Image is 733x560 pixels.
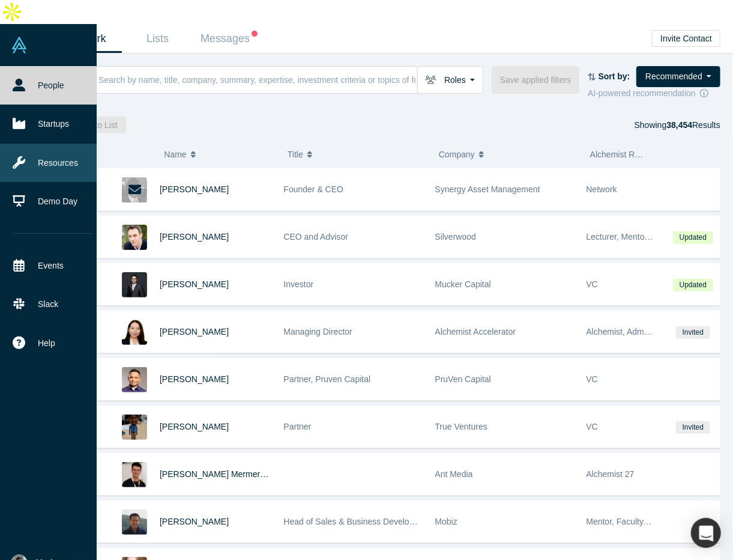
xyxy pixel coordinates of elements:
[122,510,147,535] img: Michael Chang's Profile Image
[160,374,229,384] a: [PERSON_NAME]
[193,25,265,53] a: Messages
[587,422,598,431] span: VC
[160,279,229,289] a: [PERSON_NAME]
[160,422,229,431] a: [PERSON_NAME]
[666,120,720,130] span: Results
[284,517,466,526] span: Head of Sales & Business Development (interim)
[435,184,540,194] span: Synergy Asset Management
[587,184,617,194] span: Network
[587,374,598,384] span: VC
[435,422,487,431] span: True Ventures
[652,30,720,47] button: Invite Contact
[70,117,126,133] button: Add to List
[435,279,491,289] span: Mucker Capital
[284,374,371,384] span: Partner, Pruven Capital
[673,279,713,291] span: Updated
[284,327,352,336] span: Managing Director
[38,337,55,350] span: Help
[160,327,229,336] a: [PERSON_NAME]
[492,66,579,94] button: Save applied filters
[11,37,28,53] img: Alchemist Vault Logo
[164,142,186,167] span: Name
[160,232,229,242] a: [PERSON_NAME]
[435,327,516,336] span: Alchemist Accelerator
[435,517,457,526] span: Mobiz
[122,25,193,53] a: Lists
[160,517,229,526] a: [PERSON_NAME]
[590,150,646,159] span: Alchemist Role
[122,415,147,440] img: Puneet Agarwal's Profile Image
[122,320,147,345] img: Ryoko Manabe's Profile Image
[122,367,147,392] img: Sudip Chakrabarti's Profile Image
[676,421,710,434] span: Invited
[587,469,635,479] span: Alchemist 27
[97,65,417,94] input: Search by name, title, company, summary, expertise, investment criteria or topics of focus
[122,272,147,297] img: Jerry Chen's Profile Image
[122,462,147,487] img: Ahmet Oguz Mermerkaya's Profile Image
[288,142,426,167] button: Title
[435,469,473,479] span: Ant Media
[636,66,720,87] button: Recommended
[288,142,303,167] span: Title
[284,184,344,194] span: Founder & CEO
[599,72,630,81] strong: Sort by:
[635,117,720,133] div: Showing
[417,66,483,94] button: Roles
[284,279,314,289] span: Investor
[284,422,312,431] span: Partner
[587,517,696,526] span: Mentor, Faculty, Alchemist 25
[439,142,578,167] button: Company
[284,232,348,242] span: CEO and Advisor
[160,184,229,194] a: [PERSON_NAME]
[676,326,710,339] span: Invited
[435,232,476,242] span: Silverwood
[587,279,598,289] span: VC
[435,374,491,384] span: PruVen Capital
[160,469,278,479] a: [PERSON_NAME] Mermerkaya
[666,120,692,130] strong: 38,454
[439,142,475,167] span: Company
[122,225,147,250] img: Alexander Shartsis's Profile Image
[164,142,275,167] button: Name
[673,231,713,244] span: Updated
[588,87,720,100] div: AI-powered recommendation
